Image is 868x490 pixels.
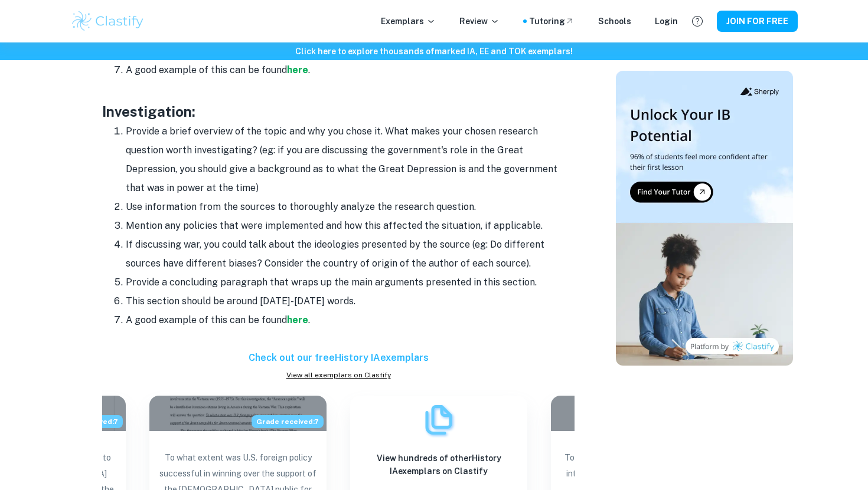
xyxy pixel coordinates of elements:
button: JOIN FOR FREE [717,11,798,32]
a: here [287,314,308,325]
button: Help and Feedback [687,11,707,31]
p: Exemplars [381,15,436,28]
p: Review [459,15,500,28]
a: Schools [598,15,631,28]
h3: Investigation: [102,101,575,122]
li: Mention any policies that were implemented and how this affected the situation, if applicable. [126,216,575,235]
li: A good example of this can be found . [126,61,575,80]
li: If discussing war, you could talk about the ideologies presented by the source (eg: Do different ... [126,235,575,273]
a: Login [655,15,678,28]
li: This section should be around [DATE]-[DATE] words. [126,292,575,311]
a: View all exemplars on Clastify [102,370,575,380]
li: Use information from the sources to thoroughly analyze the research question. [126,198,575,216]
h6: View hundreds of other History IA exemplars on Clastify [360,452,518,478]
img: Clastify logo [70,9,145,33]
a: here [287,64,308,75]
li: Provide a brief overview of the topic and why you chose it. What makes your chosen research quest... [126,122,575,198]
h6: Check out our free History IA exemplars [102,351,575,365]
img: Thumbnail [616,71,793,366]
a: Tutoring [529,15,575,28]
img: Exemplars [421,402,456,438]
li: A good example of this can be found . [126,311,575,330]
span: Grade received: 7 [252,415,324,428]
li: Provide a concluding paragraph that wraps up the main arguments presented in this section. [126,273,575,292]
h6: Click here to explore thousands of marked IA, EE and TOK exemplars ! [2,45,866,58]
